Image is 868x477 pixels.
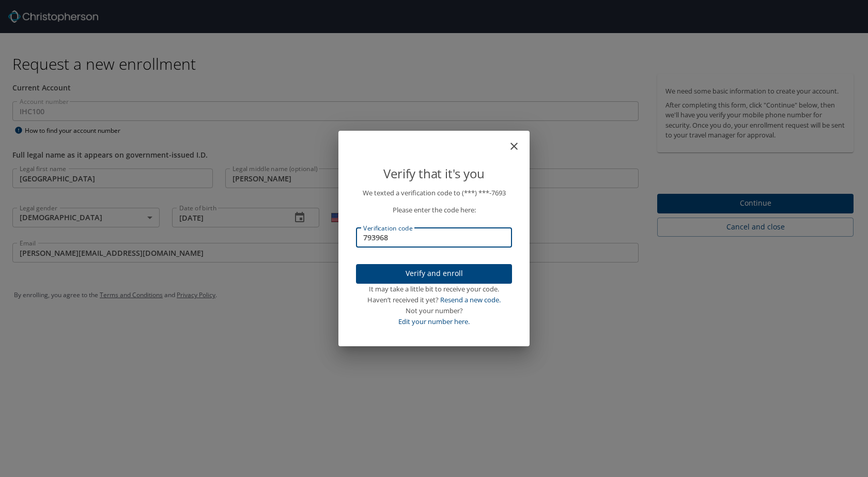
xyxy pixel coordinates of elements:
p: Please enter the code here: [356,205,512,216]
p: We texted a verification code to (***) ***- 7693 [356,188,512,198]
span: Verify and enroll [364,267,504,280]
div: Not your number? [356,305,512,316]
div: Haven’t received it yet? [356,295,512,305]
a: Resend a new code. [440,295,501,304]
div: It may take a little bit to receive your code. [356,284,512,295]
button: Verify and enroll [356,264,512,284]
a: Edit your number here. [398,317,470,326]
p: Verify that it's you [356,164,512,183]
button: close [513,135,525,147]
